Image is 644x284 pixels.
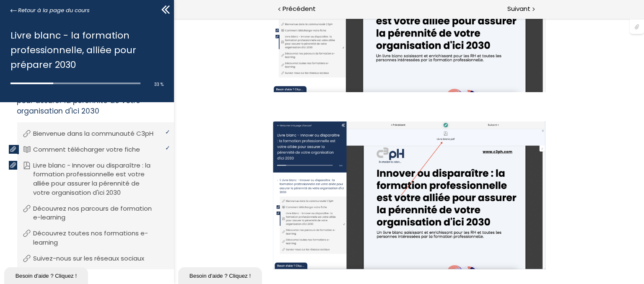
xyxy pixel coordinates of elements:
[18,6,90,15] span: Retour à la page du cours
[4,247,90,266] iframe: chat widget
[33,254,157,263] p: Suivez-nous sur les réseaux sociaux
[10,6,90,15] a: Retour à la page du cours
[10,28,159,72] h1: Livre blanc - la formation professionnelle, alliée pour préparer 2030
[154,81,164,88] span: 33 %
[99,103,371,251] img: f95f9afd878145c89645fff1d25770a9.png
[4,266,90,284] iframe: chat widget
[507,4,530,14] span: Suivant
[33,161,166,197] p: Livre blanc - Innover ou disparaître : la formation professionnelle est votre alliée pour assurer...
[33,145,153,154] p: Comment télécharger votre fiche
[33,229,166,247] p: Découvrez toutes nos formations e-learning
[283,4,316,14] span: Précédent
[33,204,166,222] p: Découvrez nos parcours de formation e-learning
[33,129,166,138] p: Bienvenue dans la communauté C3pH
